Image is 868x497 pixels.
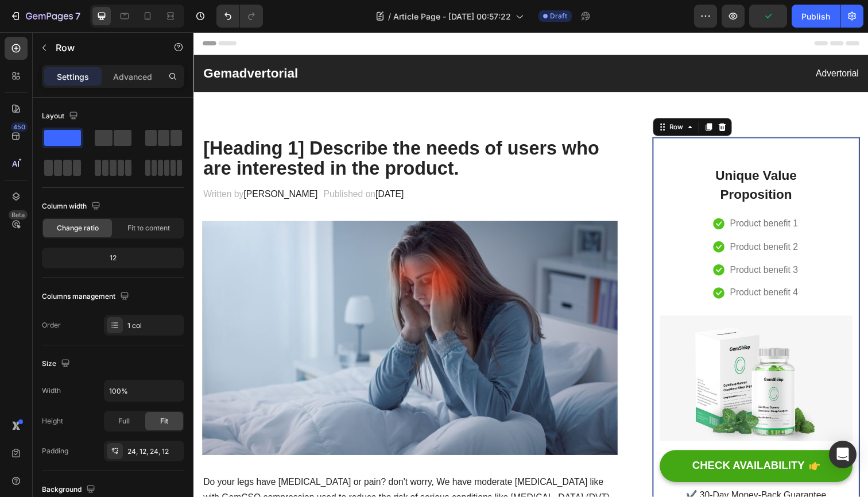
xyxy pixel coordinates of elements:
[127,446,181,457] div: 24, 12, 24, 12
[127,321,181,331] div: 1 col
[133,157,215,174] p: Published on
[113,71,152,83] p: Advanced
[11,122,28,132] div: 450
[548,211,617,228] p: Product benefit 2
[56,41,153,55] p: Row
[9,193,433,431] img: Alt Image
[9,210,28,219] div: Beta
[346,34,679,51] p: Advertorial
[476,290,673,418] img: Alt Image
[548,188,617,205] p: Product benefit 1
[42,446,68,456] div: Padding
[5,5,86,28] button: 7
[118,416,130,426] span: Full
[127,223,170,233] span: Fit to content
[477,465,672,482] p: ✔️ 30-Day Money-Back Guarantee
[10,157,129,174] p: Written by
[476,427,673,460] button: CHECK AVAILABILITY
[57,223,99,233] span: Change ratio
[509,436,624,450] div: CHECK AVAILABILITY
[193,32,868,497] iframe: Design area
[550,11,567,21] span: Draft
[42,320,61,330] div: Order
[10,109,432,151] p: [Heading 1] Describe the needs of users who are interested in the product.
[216,5,263,28] div: Undo/Redo
[51,160,127,170] span: [PERSON_NAME]
[57,71,89,83] p: Settings
[44,250,182,266] div: 12
[393,10,511,22] span: Article Page - [DATE] 00:57:22
[185,160,214,170] span: [DATE]
[525,137,623,176] p: Unique Value Proposition
[483,92,502,102] div: Row
[42,289,131,305] div: Columns management
[792,5,840,28] button: Publish
[801,10,830,22] div: Publish
[75,9,80,23] p: 7
[42,356,72,372] div: Size
[548,258,617,275] p: Product benefit 4
[42,386,61,396] div: Width
[104,380,184,401] input: Auto
[548,235,617,252] p: Product benefit 3
[42,199,103,214] div: Column width
[160,416,168,426] span: Fit
[42,416,63,426] div: Height
[42,109,80,124] div: Layout
[829,441,857,468] div: Open Intercom Messenger
[388,10,391,22] span: /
